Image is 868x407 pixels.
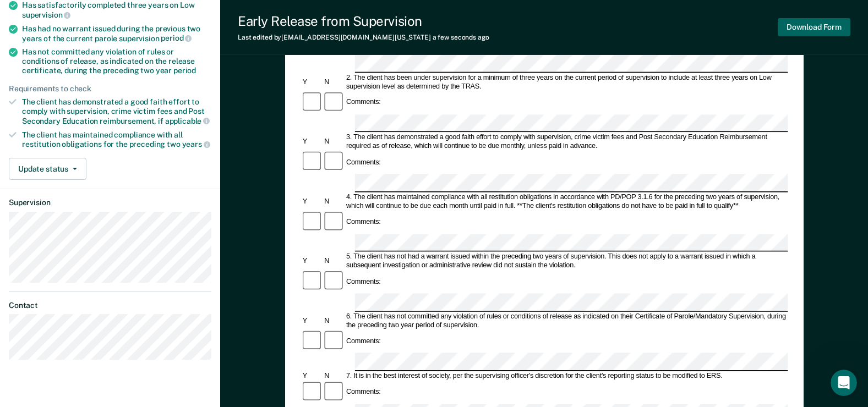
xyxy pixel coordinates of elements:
div: N [323,137,345,146]
span: a few seconds ago [433,34,489,41]
div: N [323,78,345,87]
div: The client has maintained compliance with all restitution obligations for the preceding two [22,130,211,149]
div: N [323,257,345,266]
div: Comments: [345,98,383,107]
div: The client has demonstrated a good faith effort to comply with supervision, crime victim fees and... [22,97,211,125]
div: Y [301,257,323,266]
div: 6. The client has not committed any violation of rules or conditions of release as indicated on t... [345,312,788,330]
div: Comments: [345,337,383,346]
div: 7. It is in the best interest of society, per the supervising officer's discretion for the client... [345,372,788,381]
div: Last edited by [EMAIL_ADDRESS][DOMAIN_NAME][US_STATE] [238,34,489,41]
span: years [182,140,210,148]
dt: Supervision [9,198,211,207]
div: Has not committed any violation of rules or conditions of release, as indicated on the release ce... [22,47,211,75]
div: 4. The client has maintained compliance with all restitution obligations in accordance with PD/PO... [345,193,788,211]
div: Has had no warrant issued during the previous two years of the current parole supervision [22,24,211,43]
span: applicable [165,117,210,125]
div: Y [301,137,323,146]
button: Update status [9,158,86,180]
div: Y [301,197,323,206]
span: supervision [22,10,70,19]
div: 5. The client has not had a warrant issued within the preceding two years of supervision. This do... [345,252,788,270]
div: Early Release from Supervision [238,13,489,29]
div: Y [301,372,323,381]
button: Download Form [778,18,850,36]
span: period [161,34,192,42]
span: period [173,66,196,75]
div: Comments: [345,218,383,227]
div: N [323,197,345,206]
div: 3. The client has demonstrated a good faith effort to comply with supervision, crime victim fees ... [345,133,788,151]
div: Y [301,78,323,87]
div: Y [301,317,323,326]
dt: Contact [9,301,211,310]
div: Has satisfactorily completed three years on Low [22,1,211,19]
div: N [323,317,345,326]
div: N [323,372,345,381]
div: Comments: [345,388,383,397]
iframe: Intercom live chat [831,370,857,396]
div: Comments: [345,158,383,167]
div: Comments: [345,277,383,286]
div: Requirements to check [9,84,211,94]
div: 2. The client has been under supervision for a minimum of three years on the current period of su... [345,74,788,91]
